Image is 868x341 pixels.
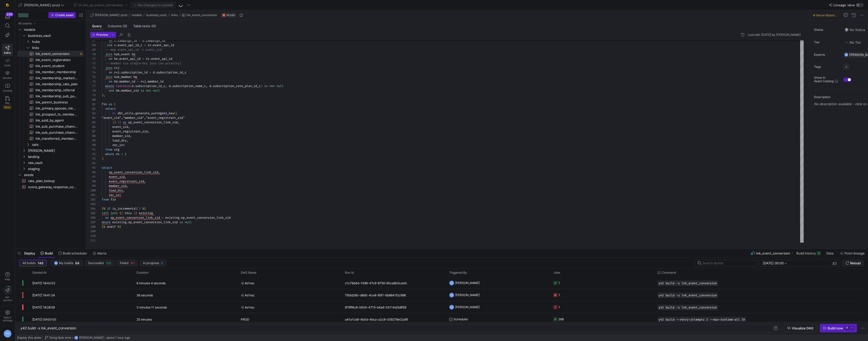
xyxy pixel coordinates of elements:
div: 85 [90,120,96,125]
span: as [109,102,112,106]
span: lnk_sold_by_agent​​​​​​​​​​ [36,118,78,123]
span: lnk_membership_referral​​​​​​​​​​ [36,87,78,93]
span: = [137,79,139,83]
span: lnk_event_conversion​​​​​​​​​​ [36,51,78,57]
a: lnk_event_student​​​​​​​​​​ [17,63,84,69]
span: not [269,84,275,88]
span: subscription_id_c [135,84,165,88]
span: ( [174,111,176,115]
div: Press SPACE to select this row. [17,75,84,81]
div: Press SPACE to select this row. [17,57,84,63]
span: c [114,43,116,47]
a: rate_plan_lookup​​​​​​ [17,178,84,184]
span: rvj [141,79,146,83]
div: 876ff4c8-0634-4715-b4a6-53114d2b8f59 [342,301,446,313]
div: Press SPACE to select this row. [17,117,84,123]
span: and [107,43,112,47]
button: 329 [2,12,13,21]
span: event_api_id [151,57,172,61]
span: op_event_conversion_link_sid [128,120,178,124]
span: (0) [123,24,127,28]
span: where [105,84,114,88]
button: In progress0 [140,260,166,266]
a: lnk_parent_business​​​​​​​​​​ [17,99,84,105]
button: [PERSON_NAME]-prod [89,12,128,18]
span: , [126,138,128,143]
span: 0 [161,261,163,265]
a: Code [2,56,13,69]
button: THMy builds64 [51,260,83,266]
span: . [211,84,213,88]
button: Successful105 [85,260,115,266]
span: and [109,89,114,93]
div: Press SPACE to select this row. [17,141,84,148]
button: lnk_event_conversion [181,12,218,18]
span: . [146,79,148,83]
a: https://storage.googleapis.com/y42-prod-data-exchange/images/uAsz27BndGEK0hZWDFeOjoxA7jCwgK9jE472... [2,1,13,9]
span: d [153,70,155,74]
div: All assets [18,22,32,25]
a: Editor [2,44,13,56]
span: [PERSON_NAME] [28,148,83,154]
span: "event_sid","member_sid","event_registrant [102,116,176,120]
span: [ [176,111,178,115]
div: 86 [90,125,96,129]
div: a41a1cb6-4b0d-4bca-a2c8-059278e02af8 [342,313,446,325]
span: event_api_id [119,57,141,61]
span: null [153,89,160,93]
span: , [178,120,179,124]
span: join [105,66,112,70]
div: Press SPACE to select this row. [17,93,84,99]
div: 89 [90,138,96,143]
span: ] [112,120,114,124]
span: Create asset [55,13,73,17]
div: 68 [90,43,96,47]
span: -- member via single-key join (no priority) [105,61,181,65]
span: subscription_rate_plan_id_c [213,84,261,88]
span: hub_event [114,52,130,56]
button: Create asset [48,12,76,18]
span: -- map event_api_id -> event_sid [105,48,162,52]
button: All builds146 [19,260,47,266]
span: 146 [38,261,43,265]
span: . [116,43,118,47]
span: = [142,57,144,61]
div: 75 [90,75,96,79]
span: lnk_membership_rate_plan​​​​​​​​​​ [36,81,78,87]
span: Tier [814,41,839,44]
span: , [165,84,167,88]
span: Model [226,13,235,17]
div: Press SPACE to select this row. [17,135,84,141]
span: } [118,120,119,124]
a: Monitor [2,69,13,81]
span: subscription_name_c [172,84,206,88]
span: hm [116,89,119,93]
span: generate_surrogate_key [135,111,174,115]
div: 80 [90,97,96,102]
span: lnk_transferred_membership​​​​​​​​​​ [36,136,78,141]
div: Press SPACE to select this row. [17,105,84,111]
span: hub_member [114,75,132,79]
span: lnk_membership_marketing​​​​​​​​​​ [36,75,78,81]
span: _sid" [176,116,185,120]
button: Alerts [90,249,109,258]
span: Get started [3,296,12,302]
span: Preview [96,33,108,37]
span: = [149,70,151,74]
span: zuora_gateway_response_codes​​​​​​ [28,184,78,190]
span: he [132,52,135,56]
div: 84 [90,116,96,120]
span: All builds [22,261,36,265]
span: event_api_id_c [118,43,142,47]
div: 71 [90,56,96,61]
span: rr [148,43,151,47]
span: Catalog [3,89,12,92]
span: hm [114,79,118,83]
div: 76 [90,79,96,84]
span: { [112,111,114,115]
button: Preview [90,32,110,38]
a: PRsBeta [2,94,13,111]
span: lnk_event_student​​​​​​​​​​ [36,63,78,69]
span: models [132,13,142,17]
span: lnk_membership_sub_purchase_channel​​​​​​​​​​ [36,93,78,99]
